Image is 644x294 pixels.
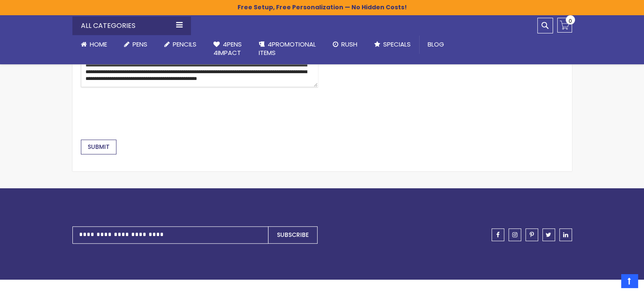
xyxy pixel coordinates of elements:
[88,143,110,151] span: Submit
[419,35,453,54] a: Blog
[559,228,572,241] a: linkedin
[173,40,196,49] span: Pencils
[512,232,517,238] span: instagram
[81,140,116,154] button: Submit
[574,271,644,294] iframe: Google Customer Reviews
[496,232,500,238] span: facebook
[213,40,242,57] span: 4Pens 4impact
[428,40,444,49] span: Blog
[563,232,568,238] span: linkedin
[383,40,411,49] span: Specials
[72,16,191,35] div: All Categories
[509,228,521,241] a: instagram
[133,40,147,49] span: Pens
[492,228,504,241] a: facebook
[156,35,205,54] a: Pencils
[525,228,538,241] a: pinterest
[116,35,156,54] a: Pens
[277,231,309,239] span: Subscribe
[90,40,107,49] span: Home
[205,35,250,63] a: 4Pens4impact
[366,35,419,54] a: Specials
[250,35,324,63] a: 4PROMOTIONALITEMS
[72,35,116,54] a: Home
[569,17,572,25] span: 0
[324,35,366,54] a: Rush
[530,232,534,238] span: pinterest
[268,226,318,244] button: Subscribe
[259,40,316,57] span: 4PROMOTIONAL ITEMS
[341,40,357,49] span: Rush
[542,228,555,241] a: twitter
[546,232,551,238] span: twitter
[557,18,572,33] a: 0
